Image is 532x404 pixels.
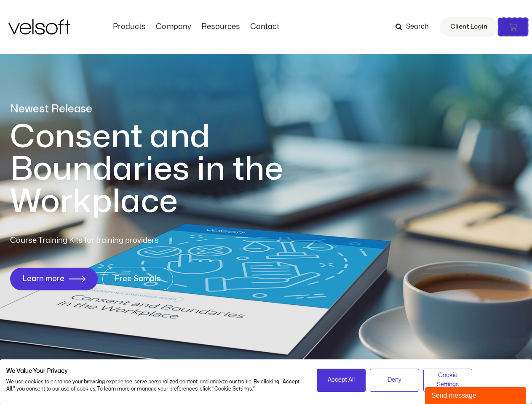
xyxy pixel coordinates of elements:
[396,20,435,34] a: Search
[108,22,151,32] a: ProductsMenu Toggle
[10,268,98,290] a: Learn more
[6,378,304,393] p: We use cookies to enhance your browsing experience, serve personalized content, and analyze our t...
[151,22,196,32] a: CompanyMenu Toggle
[22,275,64,283] span: Learn more
[425,385,528,404] iframe: chat widget
[370,369,419,392] button: Deny all cookies
[10,102,318,117] p: Newest Release
[429,371,467,390] span: Cookie Settings
[450,21,487,32] span: Client Login
[102,268,173,290] a: Free Sample
[196,22,245,32] a: ResourcesMenu Toggle
[6,367,304,375] h2: We Value Your Privacy
[406,21,429,32] span: Search
[245,22,284,32] a: ContactMenu Toggle
[328,375,355,385] span: Accept All
[423,369,473,392] button: Adjust cookie preferences
[8,19,70,35] img: Velsoft Training Materials
[10,235,220,247] p: Course Training Kits for training providers
[10,121,318,218] h1: Consent and Boundaries in the Workplace
[440,17,498,37] a: Client Login
[108,22,284,32] nav: Menu
[115,275,161,283] span: Free Sample
[317,369,366,392] button: Accept all cookies
[388,375,401,385] span: Deny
